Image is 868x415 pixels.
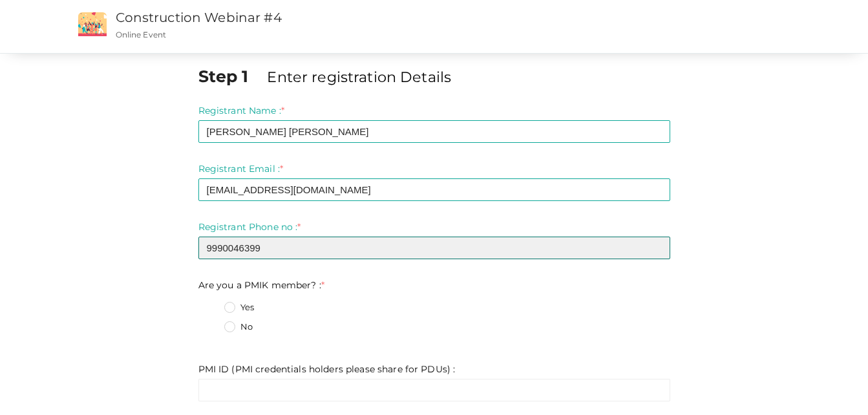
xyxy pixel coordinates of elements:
label: Are you a PMIK member? : [198,279,325,292]
input: Enter registrant name here. [198,120,670,143]
label: Registrant Email : [198,162,284,175]
label: Enter registration Details [267,67,451,87]
label: Registrant Phone no : [198,220,301,233]
a: Construction Webinar #4 [116,10,282,25]
p: Online Event [116,29,550,40]
input: Enter registrant email here. [198,178,670,201]
label: Yes [224,301,254,314]
label: PMI ID (PMI credentials holders please share for PDUs) : [198,363,456,376]
img: event2.png [78,12,107,36]
label: No [224,321,253,334]
label: Step 1 [198,65,265,88]
label: Registrant Name : [198,104,285,117]
input: Enter registrant phone no here. [198,237,670,259]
